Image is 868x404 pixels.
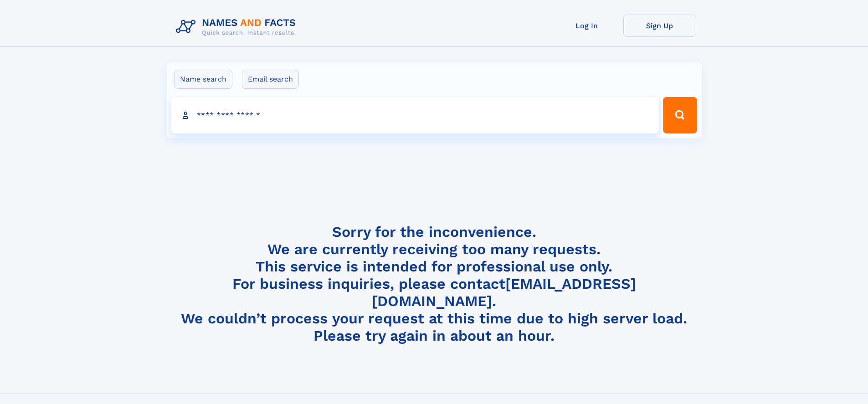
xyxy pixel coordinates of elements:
[172,223,696,345] h4: Sorry for the inconvenience. We are currently receiving too many requests. This service is intend...
[174,70,232,89] label: Name search
[623,15,696,37] a: Sign Up
[550,15,623,37] a: Log In
[372,275,636,310] a: [EMAIL_ADDRESS][DOMAIN_NAME]
[242,70,299,89] label: Email search
[171,97,659,133] input: search input
[663,97,697,133] button: Search Button
[172,15,303,39] img: Logo Names and Facts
